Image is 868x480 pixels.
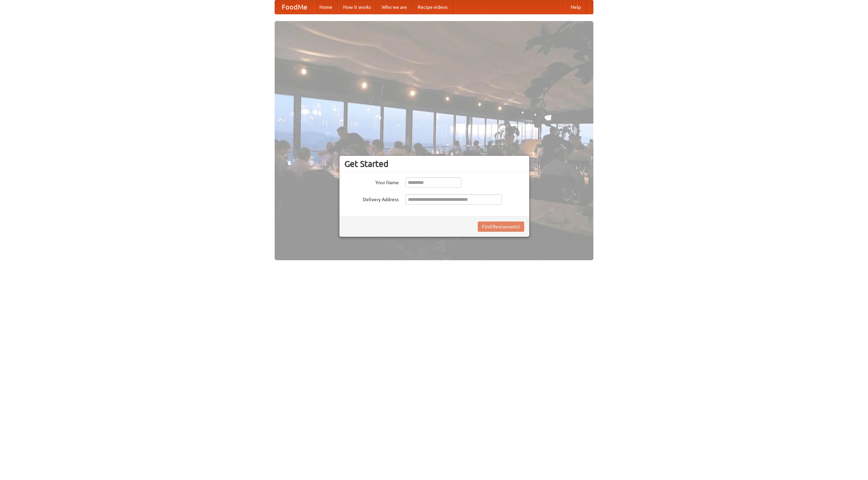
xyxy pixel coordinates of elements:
label: Your Name [344,177,399,186]
a: Recipe videos [412,0,453,14]
button: Find Restaurants! [478,222,524,232]
label: Delivery Address [344,194,399,203]
a: How it works [338,0,376,14]
a: Who we are [376,0,412,14]
a: FoodMe [275,0,314,14]
h3: Get Started [344,159,524,169]
a: Help [565,0,586,14]
a: Home [314,0,338,14]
